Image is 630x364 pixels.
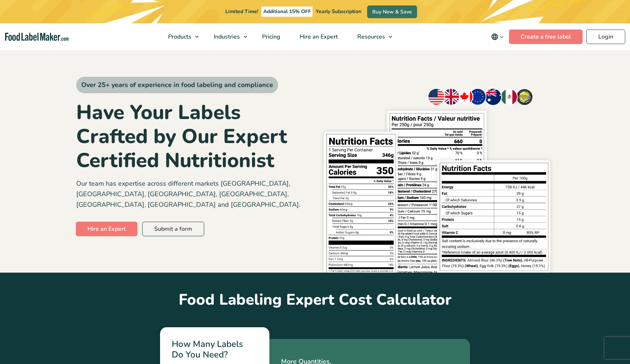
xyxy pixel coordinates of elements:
span: Industries [211,33,241,41]
h2: Food Labeling Expert Cost Calculator [76,273,554,310]
h1: Have Your Labels Crafted by Our Expert Certified Nutritionist [76,100,310,173]
a: Login [586,29,625,44]
span: Additional 15% OFF [261,7,313,17]
span: Limited Time! [225,8,258,15]
a: Hire an Expert [290,23,346,50]
p: Our team has expertise across different markets [GEOGRAPHIC_DATA], [GEOGRAPHIC_DATA], [GEOGRAPHIC... [76,178,310,210]
span: Resources [355,33,386,41]
span: Pricing [260,33,281,41]
a: Hire an Expert [76,222,137,236]
span: Over 25+ years of experience in food labeling and compliance [76,77,278,93]
a: Resources [348,23,396,50]
span: Products [166,33,192,41]
h3: How Many Labels Do You Need? [172,339,258,360]
a: Create a free label [509,29,583,44]
a: Products [159,23,202,50]
span: Hire an Expert [297,33,339,41]
span: Yearly Subscription [316,8,361,15]
a: Submit a form [142,222,204,236]
a: Pricing [253,23,288,50]
a: Industries [204,23,251,50]
a: Buy Now & Save [367,5,417,18]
